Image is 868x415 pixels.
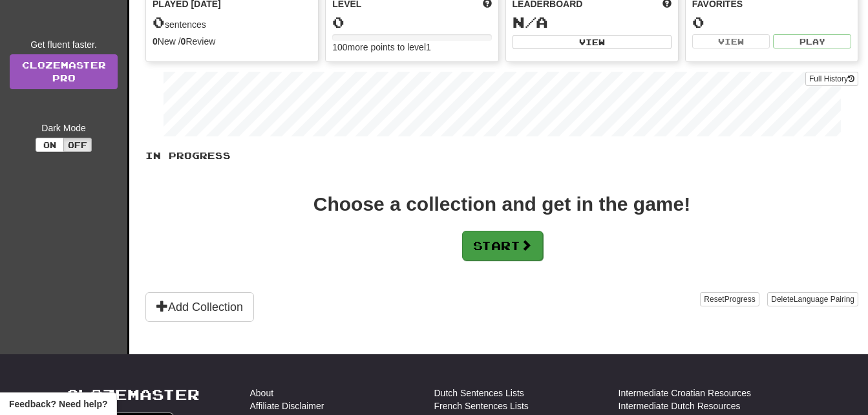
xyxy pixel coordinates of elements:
[250,399,324,412] a: Affiliate Disclaimer
[10,54,118,89] a: ClozemasterPro
[10,38,118,51] div: Get fluent faster.
[332,14,491,30] div: 0
[9,398,107,410] span: Open feedback widget
[619,399,741,412] a: Intermediate Dutch Resources
[434,387,524,399] a: Dutch Sentences Lists
[692,14,851,30] div: 0
[462,231,543,261] button: Start
[794,295,854,304] span: Language Pairing
[513,35,672,49] button: View
[767,292,858,306] button: DeleteLanguage Pairing
[434,399,529,412] a: French Sentences Lists
[692,34,770,48] button: View
[10,122,118,134] div: Dark Mode
[153,13,165,31] span: 0
[153,36,158,47] strong: 0
[619,387,751,399] a: Intermediate Croatian Resources
[63,138,92,152] button: Off
[805,72,858,86] button: Full History
[773,34,851,48] button: Play
[145,292,254,322] button: Add Collection
[725,295,756,304] span: Progress
[145,149,858,162] p: In Progress
[332,41,491,54] div: 100 more points to level 1
[153,35,312,48] div: New / Review
[66,387,200,403] a: Clozemaster
[181,36,186,47] strong: 0
[700,292,759,306] button: ResetProgress
[313,195,690,214] div: Choose a collection and get in the game!
[36,138,64,152] button: On
[153,14,312,31] div: sentences
[250,387,274,399] a: About
[513,13,548,31] span: N/A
